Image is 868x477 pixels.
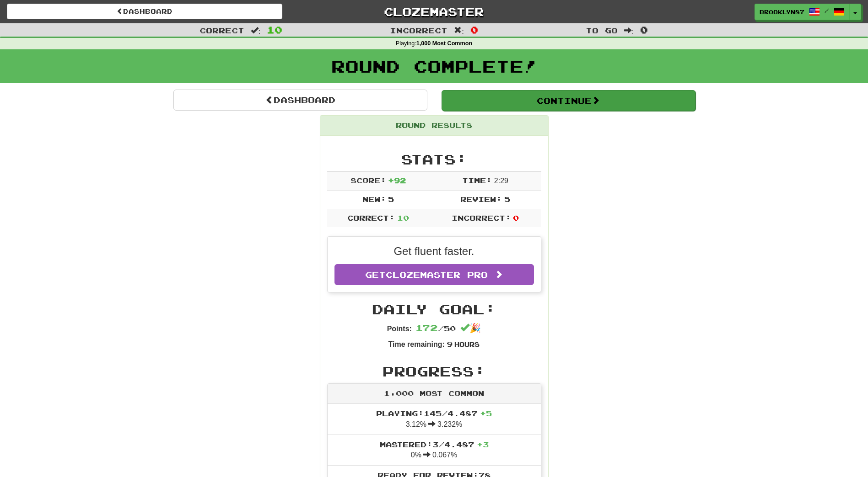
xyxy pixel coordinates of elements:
[328,435,541,466] li: 0% 0.067%
[480,409,492,418] span: + 5
[334,244,534,259] p: Get fluent faster.
[624,26,634,34] span: :
[460,195,502,203] span: Review:
[415,322,438,333] span: 172
[586,26,618,35] span: To go
[755,4,850,20] a: Brooklyn87 /
[442,90,695,111] button: Continue
[350,176,386,185] span: Score:
[460,323,481,333] span: 🎉
[387,325,412,333] strong: Points:
[328,404,541,435] li: 3.12% 3.232%
[267,24,282,35] span: 10
[327,364,541,379] h2: Progress:
[327,302,541,317] h2: Daily Goal:
[416,40,472,47] strong: 1,000 Most Common
[320,116,548,136] div: Round Results
[347,213,395,222] span: Correct:
[199,26,244,35] span: Correct
[388,176,406,185] span: + 92
[362,195,386,203] span: New:
[477,440,489,449] span: + 3
[640,24,648,35] span: 0
[504,195,510,203] span: 5
[397,213,409,222] span: 10
[454,340,480,348] small: Hours
[513,213,519,222] span: 0
[825,7,829,14] span: /
[454,26,464,34] span: :
[388,195,394,203] span: 5
[7,4,282,19] a: Dashboard
[470,24,478,35] span: 0
[334,264,534,285] a: GetClozemaster Pro
[760,8,804,16] span: Brooklyn87
[380,440,489,449] span: Mastered: 3 / 4.487
[386,270,488,280] span: Clozemaster Pro
[388,340,445,348] strong: Time remaining:
[447,339,453,348] span: 9
[173,90,427,111] a: Dashboard
[462,176,492,185] span: Time:
[452,213,511,222] span: Incorrect:
[415,324,456,333] span: / 50
[296,4,571,20] a: Clozemaster
[327,152,541,167] h2: Stats:
[376,409,492,418] span: Playing: 145 / 4.487
[251,26,261,34] span: :
[390,26,447,35] span: Incorrect
[494,177,508,185] span: 2 : 29
[328,384,541,404] div: 1,000 Most Common
[3,57,865,75] h1: Round Complete!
